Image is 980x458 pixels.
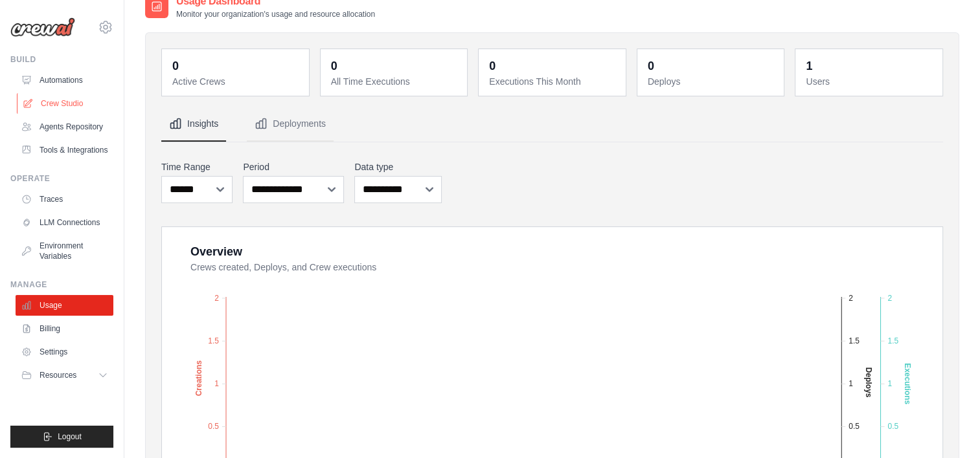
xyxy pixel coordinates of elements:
[172,57,179,75] div: 0
[849,293,853,302] tspan: 2
[190,243,242,261] div: Overview
[16,342,113,362] a: Settings
[806,57,812,75] div: 1
[16,295,113,316] a: Usage
[16,70,113,91] a: Automations
[16,235,113,267] a: Environment Variables
[214,293,219,302] tspan: 2
[489,57,496,75] div: 0
[161,107,943,142] nav: Tabs
[887,336,898,345] tspan: 1.5
[849,422,860,431] tspan: 0.5
[194,360,203,396] text: Creations
[887,379,892,388] tspan: 1
[648,57,654,75] div: 0
[16,365,113,386] button: Resources
[16,212,113,233] a: LLM Connections
[161,160,233,173] label: Time Range
[806,75,935,88] dt: Users
[40,370,76,380] span: Resources
[864,367,873,397] text: Deploys
[16,140,113,160] a: Tools & Integrations
[331,75,460,88] dt: All Time Executions
[10,54,113,65] div: Build
[208,336,219,345] tspan: 1.5
[489,75,618,88] dt: Executions This Month
[849,379,853,388] tspan: 1
[17,93,115,114] a: Crew Studio
[161,107,226,142] button: Insights
[16,318,113,339] a: Billing
[214,379,219,388] tspan: 1
[10,279,113,290] div: Manage
[903,363,912,404] text: Executions
[208,422,219,431] tspan: 0.5
[10,426,113,448] button: Logout
[16,189,113,210] a: Traces
[887,293,892,302] tspan: 2
[648,75,777,88] dt: Deploys
[58,431,82,442] span: Logout
[247,107,334,142] button: Deployments
[331,57,337,75] div: 0
[16,116,113,137] a: Agents Repository
[354,160,441,173] label: Data type
[172,75,301,88] dt: Active Crews
[243,160,344,173] label: Period
[10,17,75,37] img: Logo
[176,9,375,19] p: Monitor your organization's usage and resource allocation
[849,336,860,345] tspan: 1.5
[10,173,113,184] div: Operate
[190,261,927,274] dt: Crews created, Deploys, and Crew executions
[887,422,898,431] tspan: 0.5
